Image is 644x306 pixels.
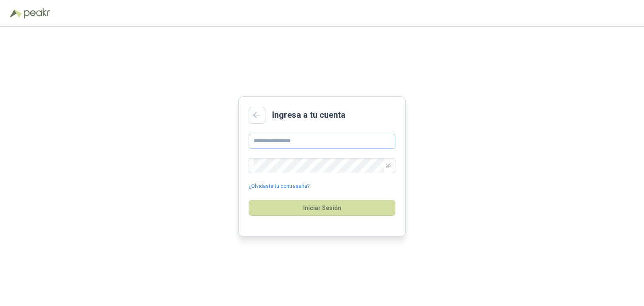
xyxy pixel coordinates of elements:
[386,163,391,168] span: eye-invisible
[249,182,309,190] a: ¿Olvidaste tu contraseña?
[23,8,50,18] img: Peakr
[10,9,22,18] img: Logo
[272,109,345,122] h2: Ingresa a tu cuenta
[249,200,395,216] button: Iniciar Sesión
